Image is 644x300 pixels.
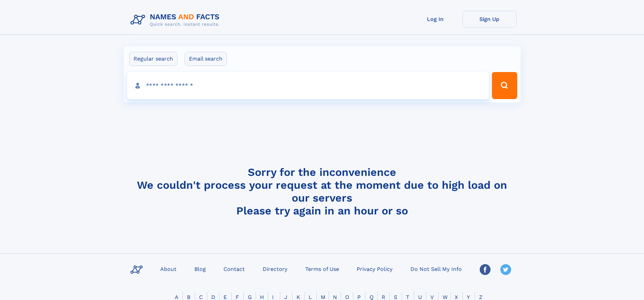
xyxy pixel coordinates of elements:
button: Search Button [492,72,517,99]
a: Blog [192,264,209,274]
label: Email search [185,52,227,66]
a: About [158,264,179,274]
a: Contact [221,264,247,274]
a: Log In [408,11,462,27]
h4: Sorry for the inconvenience We couldn't process your request at the moment due to high load on ou... [128,166,517,217]
a: Directory [260,264,290,274]
img: Facebook [480,264,491,275]
label: Regular search [129,52,177,66]
a: Terms of Use [303,264,342,274]
a: Sign Up [462,11,517,27]
input: search input [127,72,489,99]
a: Privacy Policy [354,264,395,274]
img: Logo Names and Facts [128,11,225,29]
a: Do Not Sell My Info [408,264,464,274]
img: Twitter [500,264,511,275]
